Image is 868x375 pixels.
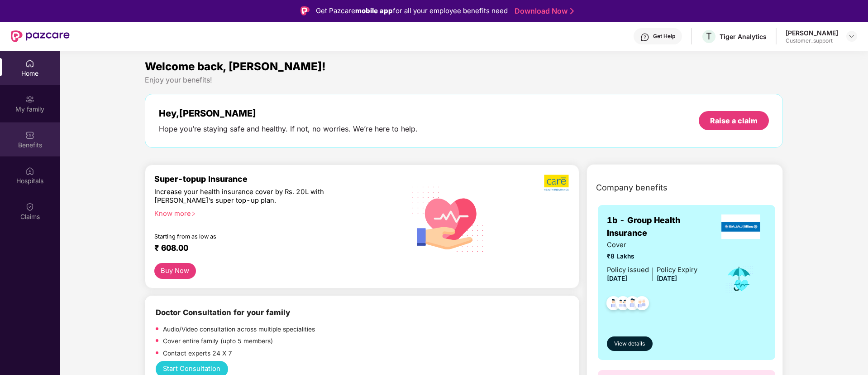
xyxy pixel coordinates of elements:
[515,6,571,16] a: Download Now
[11,30,70,42] img: New Pazcare Logo
[355,6,393,15] strong: mobile app
[720,32,767,41] div: Tiger Analytics
[848,33,855,40] img: svg+xml;base64,PHN2ZyBpZD0iRHJvcGRvd24tMzJ4MzIiIHhtbG5zPSJodHRwOi8vd3d3LnczLm9yZy8yMDAwL3N2ZyIgd2...
[640,33,649,42] img: svg+xml;base64,PHN2ZyBpZD0iSGVscC0zMngzMiIgeG1sbnM9Imh0dHA6Ly93d3cudzMub3JnLzIwMDAvc3ZnIiB3aWR0aD...
[316,5,508,16] div: Get Pazcare for all your employee benefits need
[653,33,675,40] div: Get Help
[706,31,712,42] span: T
[786,29,838,37] div: [PERSON_NAME]
[786,37,838,44] div: Customer_support
[570,6,574,16] img: Stroke
[300,6,310,15] img: Logo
